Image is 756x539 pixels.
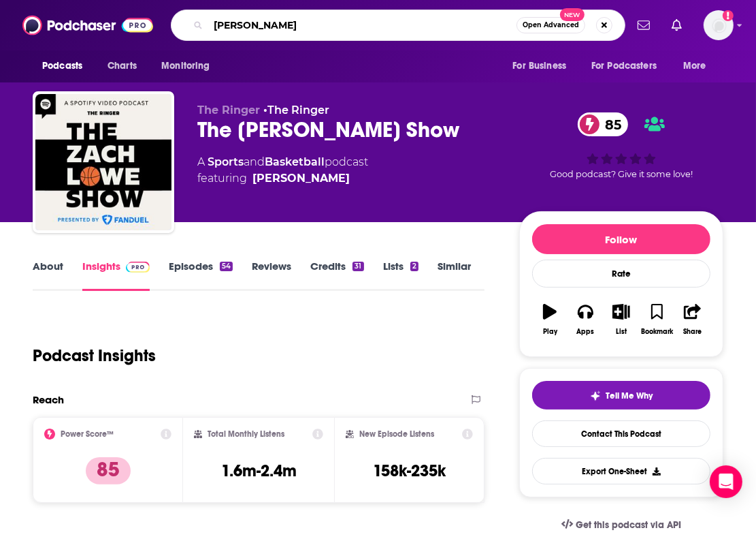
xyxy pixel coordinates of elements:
span: Podcasts [42,57,82,76]
h3: 158k-235k [373,461,446,481]
button: Share [675,295,710,344]
img: Podchaser Pro [126,262,150,273]
span: featuring [197,170,368,187]
a: Zach Lowe [252,170,350,187]
span: Charts [108,57,137,76]
a: Similar [438,260,471,291]
div: 85Good podcast? Give it some love! [519,104,723,188]
img: Podchaser - Follow, Share and Rate Podcasts [22,12,153,38]
a: Charts [99,53,145,79]
span: More [683,57,706,76]
span: Good podcast? Give it some love! [550,169,693,179]
div: Rate [532,260,710,288]
input: Search podcasts, credits, & more... [208,14,516,36]
button: open menu [152,53,227,79]
button: Open AdvancedNew [516,17,585,33]
span: New [560,8,585,21]
a: Basketball [265,155,325,168]
div: Open Intercom Messenger [710,465,742,498]
img: User Profile [704,10,734,40]
span: Get this podcast via API [576,519,681,531]
div: 31 [352,262,363,271]
h2: New Episode Listens [359,429,434,439]
a: Show notifications dropdown [666,14,687,37]
button: Bookmark [639,295,674,344]
a: About [33,260,63,291]
a: Credits31 [310,260,363,291]
button: tell me why sparkleTell Me Why [532,381,710,410]
button: Show profile menu [704,10,734,40]
h3: 1.6m-2.4m [221,461,297,481]
div: Bookmark [641,328,673,336]
p: 85 [86,457,131,484]
button: open menu [674,53,723,79]
div: Share [683,328,702,336]
a: The Ringer [267,104,329,117]
button: open menu [33,53,100,79]
span: The Ringer [197,104,260,117]
span: Monitoring [161,57,210,76]
span: Open Advanced [523,22,579,29]
button: open menu [503,53,583,79]
button: Export One-Sheet [532,458,710,484]
a: InsightsPodchaser Pro [82,260,150,291]
button: Play [532,295,568,344]
div: 2 [410,262,418,271]
a: Sports [208,155,244,168]
span: 85 [591,112,628,136]
span: For Business [512,57,566,76]
div: A podcast [197,154,368,187]
a: Reviews [252,260,291,291]
span: Tell Me Why [606,390,653,401]
h2: Power Score™ [61,429,114,439]
span: For Podcasters [591,57,657,76]
button: Follow [532,224,710,254]
h2: Reach [33,393,64,406]
span: Logged in as gbrussel [704,10,734,40]
a: 85 [578,112,628,136]
h2: Total Monthly Listens [208,429,284,439]
div: List [616,328,627,336]
a: Episodes54 [169,260,233,291]
img: tell me why sparkle [590,390,601,401]
span: • [263,104,329,117]
h1: Podcast Insights [33,345,156,366]
button: Apps [568,295,603,344]
button: List [604,295,639,344]
svg: Add a profile image [723,10,734,21]
button: open menu [582,53,676,79]
span: and [244,155,265,168]
div: Search podcasts, credits, & more... [171,10,625,41]
a: Lists2 [383,260,418,291]
div: Apps [577,328,595,336]
a: Show notifications dropdown [632,14,655,37]
div: 54 [220,262,233,271]
img: The Zach Lowe Show [35,94,171,230]
a: Contact This Podcast [532,420,710,447]
div: Play [543,328,557,336]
